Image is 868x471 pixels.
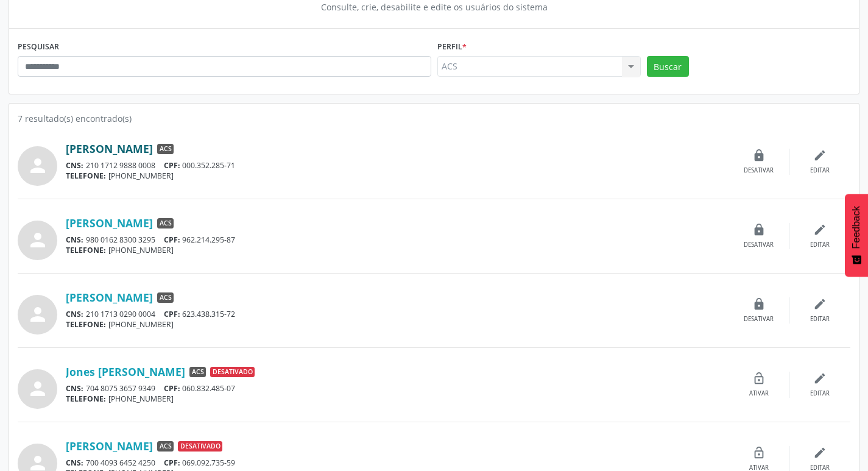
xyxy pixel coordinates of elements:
span: CPF: [164,160,180,171]
i: edit [813,149,827,162]
span: Desativado [210,367,255,378]
a: [PERSON_NAME] [66,216,153,230]
span: ACS [189,367,206,378]
div: [PHONE_NUMBER] [66,319,729,330]
span: CPF: [164,458,180,468]
span: CNS: [66,235,83,245]
button: Feedback - Mostrar pesquisa [845,194,868,277]
i: edit [813,223,827,236]
label: Perfil [437,37,467,56]
i: lock_open [752,446,766,459]
span: TELEFONE: [66,171,106,181]
span: ACS [157,218,174,229]
i: lock_open [752,372,766,385]
div: Ativar [749,389,769,398]
div: Editar [810,166,830,175]
span: CPF: [164,309,180,319]
div: 210 1713 0290 0004 623.438.315-72 [66,309,729,319]
i: person [27,303,49,325]
i: lock [752,223,766,236]
div: Consulte, crie, desabilite e edite os usuários do sistema [26,1,842,13]
div: 700 4093 6452 4250 069.092.735-59 [66,458,729,468]
a: Jones [PERSON_NAME] [66,365,185,378]
span: TELEFONE: [66,319,106,330]
div: 210 1712 9888 0008 000.352.285-71 [66,160,729,171]
div: Editar [810,389,830,398]
span: CNS: [66,383,83,394]
div: Editar [810,315,830,324]
label: PESQUISAR [18,37,59,56]
i: person [27,378,49,400]
div: [PHONE_NUMBER] [66,394,729,404]
button: Buscar [647,56,689,77]
div: Desativar [744,315,774,324]
i: edit [813,297,827,311]
span: ACS [157,441,174,452]
span: CNS: [66,160,83,171]
i: lock [752,297,766,311]
span: CPF: [164,235,180,245]
i: edit [813,446,827,459]
div: Editar [810,241,830,249]
div: 980 0162 8300 3295 962.214.295-87 [66,235,729,245]
div: [PHONE_NUMBER] [66,245,729,255]
span: ACS [157,144,174,155]
span: Desativado [178,441,222,452]
i: edit [813,372,827,385]
a: [PERSON_NAME] [66,439,153,453]
div: Desativar [744,166,774,175]
div: Desativar [744,241,774,249]
div: [PHONE_NUMBER] [66,171,729,181]
span: CNS: [66,458,83,468]
span: ACS [157,292,174,303]
span: CNS: [66,309,83,319]
a: [PERSON_NAME] [66,142,153,155]
div: 7 resultado(s) encontrado(s) [18,112,850,125]
span: CPF: [164,383,180,394]
i: lock [752,149,766,162]
a: [PERSON_NAME] [66,291,153,304]
i: person [27,229,49,251]
div: 704 8075 3657 9349 060.832.485-07 [66,383,729,394]
i: person [27,155,49,177]
span: TELEFONE: [66,245,106,255]
span: TELEFONE: [66,394,106,404]
span: Feedback [851,206,862,249]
